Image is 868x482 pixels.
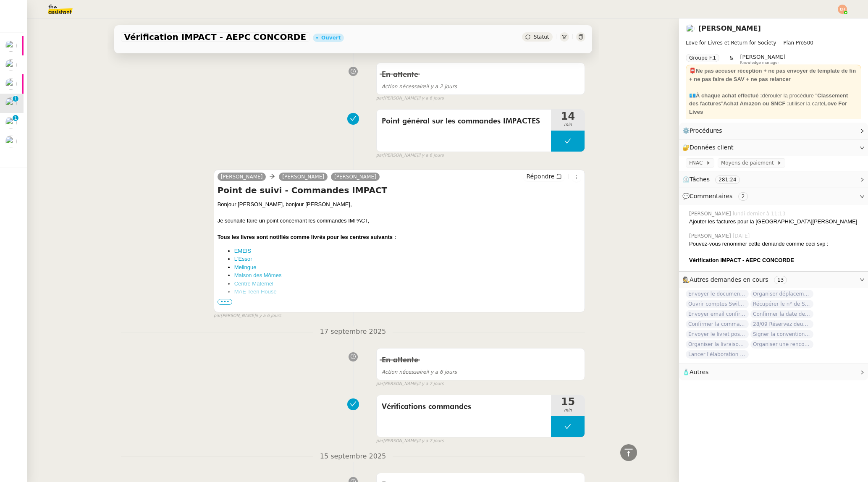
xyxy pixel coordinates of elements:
[690,176,710,183] span: Tâches
[679,123,868,139] div: ⚙️Procédures
[738,192,748,201] nz-tag: 2
[234,264,257,270] a: Melingue
[218,217,582,225] div: Je souhaite faire un point concernant les commandes IMPACT,
[218,184,582,196] h4: Point de suivi - Commandes IMPACT
[686,54,719,62] nz-tag: Groupe F.1
[376,380,383,388] span: par
[5,40,17,52] img: users%2F0v3yA2ZOZBYwPN7V38GNVTYjOQj1%2Favatar%2Fa58eb41e-cbb7-4128-9131-87038ae72dcb
[682,369,708,375] span: 🧴
[214,312,221,320] span: par
[838,5,847,14] img: svg
[689,100,847,115] strong: Love For Lives
[376,380,444,388] small: [PERSON_NAME]
[750,320,813,328] span: 28/09 Réservez deux chambres à l'hôtel Nelio
[5,117,17,128] img: users%2FxcSDjHYvjkh7Ays4vB9rOShue3j1%2Favatar%2Fc5852ac1-ab6d-4275-813a-2130981b2f82
[690,276,768,283] span: Autres demandes en cours
[382,71,418,79] span: En attente
[382,369,457,375] span: il y a 6 jours
[523,172,565,181] button: Répondre
[689,240,861,248] div: Pouvez-vous renommer cette demande comme ceci svp :
[750,310,813,318] span: Confirmer la date de livraison
[14,96,17,103] p: 1
[698,24,761,32] a: [PERSON_NAME]
[376,95,444,102] small: [PERSON_NAME]
[774,276,787,284] nz-tag: 13
[740,60,779,65] span: Knowledge manager
[382,369,426,375] span: Action nécessaire
[418,380,443,388] span: il y a 7 jours
[679,139,868,156] div: 🔐Données client
[382,356,418,364] span: En attente
[234,288,277,295] a: MAE Teen House
[686,320,749,328] span: Confirmer la commande des bibliothèques
[721,159,777,167] span: Moyens de paiement
[124,33,307,41] span: Vérification IMPACT - AEPC CONCORDE
[418,152,443,159] span: il y a 6 jours
[331,173,380,181] a: [PERSON_NAME]
[686,330,749,338] span: Envoyer le livret post-séminaire
[279,173,328,181] a: [PERSON_NAME]
[686,350,749,359] span: Lancer l'élaboration de la convention de formation
[551,121,585,128] span: min
[13,96,18,102] nz-badge-sup: 1
[686,290,749,298] span: Envoyer le document complété à Actes Sud
[686,300,749,308] span: Ouvrir comptes Swile pour [PERSON_NAME] et Zaineb
[690,369,708,375] span: Autres
[382,84,457,89] span: il y a 2 jours
[255,312,281,320] span: il y a 6 jours
[679,171,868,188] div: ⏲️Tâches 281:24
[376,437,383,445] span: par
[218,173,266,181] a: [PERSON_NAME]
[13,115,18,121] nz-badge-sup: 1
[382,401,546,413] span: Vérifications commandes
[682,193,751,199] span: 💬
[376,152,444,159] small: [PERSON_NAME]
[679,364,868,380] div: 🧴Autres
[551,397,585,407] span: 15
[690,127,722,134] span: Procédures
[686,40,776,46] span: Love for Livres et Return for Society
[682,176,747,183] span: ⏲️
[551,111,585,121] span: 14
[686,310,749,318] span: Envoyer email confirmation Masterclass
[321,35,341,40] div: Ouvert
[689,210,733,217] span: [PERSON_NAME]
[218,234,396,240] strong: Tous les livres sont notifiés comme livrés pour les centres suivants :
[750,290,813,298] span: Organiser déplacement à [GEOGRAPHIC_DATA]
[682,276,790,283] span: 🕵️
[5,59,17,71] img: users%2F0v3yA2ZOZBYwPN7V38GNVTYjOQj1%2Favatar%2Fa58eb41e-cbb7-4128-9131-87038ae72dcb
[5,78,17,90] img: users%2F0v3yA2ZOZBYwPN7V38GNVTYjOQj1%2Favatar%2Fa58eb41e-cbb7-4128-9131-87038ae72dcb
[733,210,787,217] span: lundi dernier à 11:13
[690,144,734,151] span: Données client
[234,280,273,287] a: Centre Maternel
[729,54,733,65] span: &
[733,232,752,240] span: [DATE]
[784,40,804,46] span: Plan Pro
[551,407,585,414] span: min
[376,437,444,445] small: [PERSON_NAME]
[715,176,740,184] nz-tag: 281:24
[690,193,732,199] span: Commentaires
[689,68,856,82] strong: 📮Ne pas accuser réception + ne pas envoyer de template de fin + ne pas faire de SAV + ne pas rela...
[418,437,443,445] span: il y a 7 jours
[750,330,813,338] span: Signer la convention via Yousign
[214,312,281,320] small: [PERSON_NAME]
[689,92,858,116] div: dérouler la procédure " " utiliser la carte
[689,92,762,99] u: 💶À chaque achat effectué :
[679,188,868,204] div: 💬Commentaires 2
[740,54,786,60] span: [PERSON_NAME]
[750,300,813,308] span: Récupérer le n° de SS de Nassim
[686,340,749,348] span: Organiser la livraison à [GEOGRAPHIC_DATA]
[313,326,393,338] span: 17 septembre 2025
[689,232,733,240] span: [PERSON_NAME]
[534,34,549,40] span: Statut
[382,84,426,89] span: Action nécessaire
[234,272,282,278] a: Maison des Mômes
[5,97,17,109] img: users%2FtFhOaBya8rNVU5KG7br7ns1BCvi2%2Favatar%2Faa8c47da-ee6c-4101-9e7d-730f2e64f978
[526,172,554,181] span: Répondre
[750,340,813,348] span: Organiser une rencontre avec [PERSON_NAME]
[679,272,868,288] div: 🕵️Autres demandes en cours 13
[740,54,786,65] app-user-label: Knowledge manager
[234,256,252,262] a: L'Essor
[682,126,726,136] span: ⚙️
